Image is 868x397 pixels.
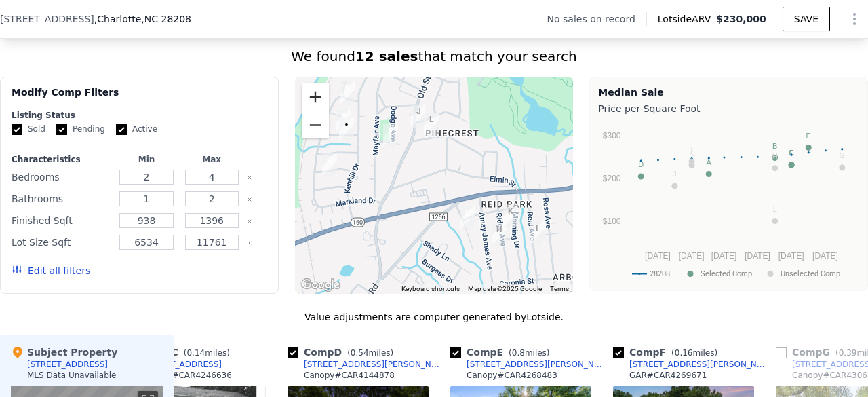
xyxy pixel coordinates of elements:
label: Sold [12,124,45,135]
button: Clear [247,240,252,246]
span: 0.14 [186,348,205,358]
a: Open this area in Google Maps (opens a new window) [298,276,343,294]
div: Subject Property [11,345,117,359]
div: GAR # CAR4269671 [629,370,707,381]
div: 2809 Markland Dr [335,76,361,110]
text: [DATE] [679,251,705,261]
div: Lot Size Sqft [12,233,111,252]
span: 0.39 [839,348,857,358]
input: Active [116,124,127,135]
div: Max [182,154,241,165]
div: 2622 Hemphill St [418,107,444,141]
div: Comp D [288,345,399,359]
span: 0.8 [512,348,525,358]
text: [DATE] [711,251,737,261]
a: [STREET_ADDRESS] [125,359,222,370]
text: I [691,145,693,153]
div: 3004 Ridge Ave [486,217,512,251]
img: Google [298,276,343,294]
svg: A chart. [598,118,856,288]
div: 2813 Wedgefield Dr [334,112,359,146]
div: 3011 Walter St [455,201,481,235]
span: 0.16 [675,348,693,358]
a: [STREET_ADDRESS][PERSON_NAME] [613,359,770,370]
text: $100 [603,216,621,226]
text: $300 [603,131,621,140]
div: 2950 Morning Dr [498,199,524,233]
div: Min [117,154,176,165]
div: 3133 Amay James Ave [486,278,511,311]
text: Unselected Comp [781,269,840,278]
div: Finished Sqft [12,211,111,230]
button: Clear [247,197,252,202]
text: E [806,132,811,140]
text: L [773,205,777,213]
text: D [639,160,644,168]
span: ( miles) [178,348,235,358]
text: [DATE] [778,251,804,261]
div: Comp F [613,345,723,359]
text: Selected Comp [701,269,752,278]
a: [STREET_ADDRESS][PERSON_NAME] [288,359,445,370]
text: $200 [603,174,621,183]
text: H [772,152,778,160]
button: Clear [247,219,252,224]
div: 2723 Craddock Ave [378,119,403,153]
div: Median Sale [598,86,859,99]
text: 28208 [650,269,670,278]
label: Active [116,124,157,135]
a: [STREET_ADDRESS][PERSON_NAME] [450,359,608,370]
div: Canopy # CAR4268483 [467,370,557,381]
span: Map data ©2025 Google [468,285,542,292]
button: SAVE [783,7,830,31]
text: B [772,142,777,150]
div: 2633 Westhampton Dr [406,99,431,133]
text: A [707,158,712,166]
div: Characteristics [12,154,111,165]
text: [DATE] [745,251,771,261]
span: ( miles) [342,348,399,358]
div: 3009 Reid Ave [524,216,550,250]
button: Zoom out [302,111,329,138]
button: Zoom in [302,83,329,111]
div: No sales on record [547,12,646,26]
span: , Charlotte [94,12,191,26]
span: , NC 28208 [141,14,191,24]
button: Edit all filters [12,264,90,278]
div: Comp E [450,345,555,359]
div: 2831 Denview Ln [317,148,342,182]
span: ( miles) [666,348,723,358]
span: 0.54 [351,348,369,358]
input: Pending [56,124,67,135]
strong: 12 sales [355,48,418,64]
span: Lotside ARV [658,12,716,26]
div: MLS Data Unavailable [27,370,117,381]
div: Canopy # CAR4144878 [304,370,395,381]
div: Bathrooms [12,189,111,208]
text: G [840,151,846,159]
text: K [690,149,695,157]
button: Show Options [841,5,868,33]
span: ( miles) [503,348,555,358]
button: Keyboard shortcuts [401,284,460,294]
button: Clear [247,175,252,181]
span: $230,000 [716,14,766,24]
div: [STREET_ADDRESS][PERSON_NAME] [467,359,608,370]
div: Listing Status [12,110,267,121]
div: [STREET_ADDRESS] [27,359,108,370]
input: Sold [12,124,22,135]
div: 2816 Wedgefield Dr [331,104,357,138]
div: Bedrooms [12,168,111,187]
text: [DATE] [645,251,671,261]
div: [STREET_ADDRESS][PERSON_NAME] [304,359,445,370]
div: Canopy # CAR4246636 [141,370,232,381]
div: [STREET_ADDRESS] [141,359,222,370]
div: Comp C [125,345,235,359]
text: [DATE] [812,251,838,261]
a: Terms (opens in new tab) [550,285,569,292]
div: [STREET_ADDRESS][PERSON_NAME] [629,359,770,370]
text: F [789,149,794,157]
div: Price per Square Foot [598,99,859,118]
div: Modify Comp Filters [12,86,267,110]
